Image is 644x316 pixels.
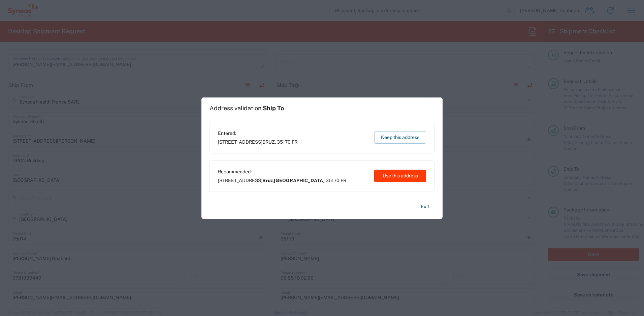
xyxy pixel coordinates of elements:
span: Recommended: [218,169,346,175]
span: FR [292,139,297,145]
span: [STREET_ADDRESS] , [218,177,346,183]
span: Entered: [218,130,297,136]
span: 35170 [277,139,291,145]
span: Bruz [262,178,273,183]
span: Ship To [263,105,284,112]
span: FR [341,178,346,183]
span: [GEOGRAPHIC_DATA] [274,178,325,183]
h1: Address validation: [210,105,284,112]
span: [STREET_ADDRESS] , [218,139,297,145]
span: 35170 [326,178,340,183]
button: Use this address [374,170,426,182]
button: Exit [415,201,434,212]
button: Keep this address [374,131,426,144]
span: BRUZ [262,139,275,145]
